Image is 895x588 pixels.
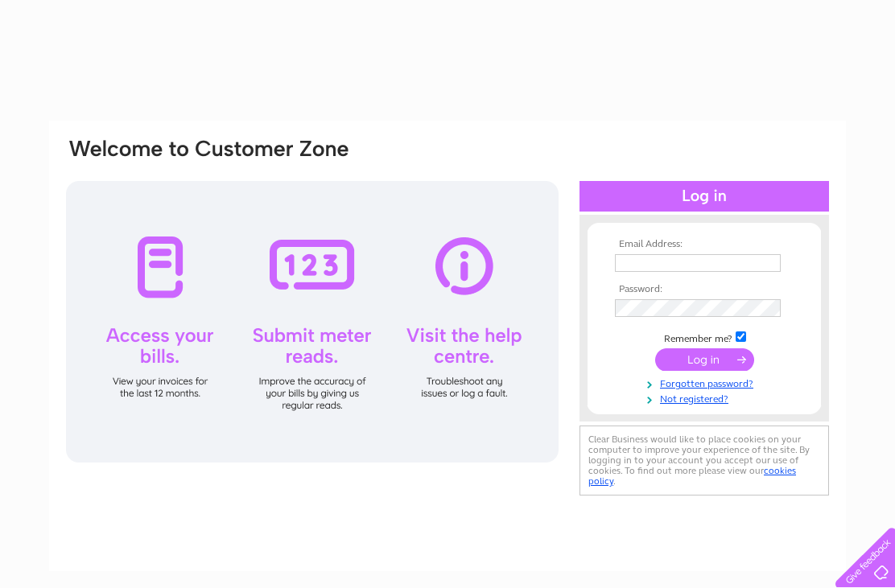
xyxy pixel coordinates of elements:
a: cookies policy [588,465,796,487]
input: Submit [655,348,754,371]
th: Password: [611,284,798,295]
div: Clear Business would like to place cookies on your computer to improve your experience of the sit... [579,426,829,495]
td: Remember me? [611,329,798,345]
a: Forgotten password? [615,375,798,390]
th: Email Address: [611,239,798,250]
a: Not registered? [615,390,798,405]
